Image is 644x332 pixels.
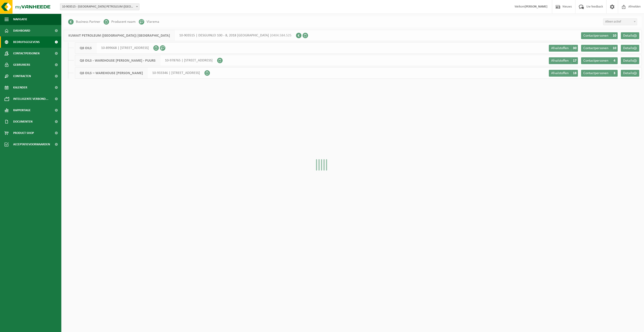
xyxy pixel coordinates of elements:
[271,34,291,37] span: 0404.584.525
[611,70,618,77] span: 3
[64,30,296,41] div: 10-903515 | DESGUINLEI 100 - 8, 2018 [GEOGRAPHIC_DATA] |
[623,34,633,38] span: Details
[68,18,100,25] li: Business Partner
[13,82,27,93] span: Kalender
[621,70,639,77] a: Details
[571,70,578,77] span: 18
[611,57,618,64] span: 4
[549,70,578,77] a: Afvalstoffen 18
[75,55,217,66] div: 10-978765 | [STREET_ADDRESS]
[104,18,136,25] li: Producent naam
[13,48,40,59] span: Contactpersonen
[571,45,578,52] span: 30
[75,43,97,53] span: Q8 OILS
[583,71,608,75] span: Contactpersonen
[583,34,608,38] span: Contactpersonen
[75,68,148,78] span: Q8 OILS – WAREHOUSE [PERSON_NAME]
[571,57,578,64] span: 17
[60,3,139,10] span: 10-903515 - KUWAIT PETROLEUM (BELGIUM) NV - ANTWERPEN
[611,45,618,52] span: 10
[13,59,30,70] span: Gebruikers
[13,105,31,116] span: Rapportage
[621,45,639,52] a: Details
[603,19,637,25] span: Alleen actief
[60,4,139,10] span: 10-903515 - KUWAIT PETROLEUM (BELGIUM) NV - ANTWERPEN
[549,57,578,64] a: Afvalstoffen 17
[75,55,160,66] span: Q8 OILS - WAREHOUSE [PERSON_NAME] - PUURS
[583,59,608,63] span: Contactpersonen
[621,32,639,39] a: Details
[525,5,547,8] strong: [PERSON_NAME]
[583,46,608,50] span: Contactpersonen
[13,93,48,105] span: Intelligente verbond...
[603,18,637,25] span: Alleen actief
[581,70,618,77] a: Contactpersonen 3
[551,46,569,50] span: Afvalstoffen
[549,45,578,52] a: Afvalstoffen 30
[623,46,633,50] span: Details
[75,67,204,79] div: 10-933346 | [STREET_ADDRESS]
[64,30,175,41] span: KUWAIT PETROLEUM ([GEOGRAPHIC_DATA]) [GEOGRAPHIC_DATA]
[75,42,153,54] div: 10-899668 | [STREET_ADDRESS]
[13,36,40,48] span: Bedrijfsgegevens
[623,71,633,75] span: Details
[13,116,32,127] span: Documenten
[581,57,618,64] a: Contactpersonen 4
[551,71,569,75] span: Afvalstoffen
[611,32,618,39] span: 10
[13,127,34,139] span: Product Shop
[623,59,633,63] span: Details
[139,18,159,25] li: Vlarema
[13,139,50,150] span: Acceptatievoorwaarden
[581,45,618,52] a: Contactpersonen 10
[13,25,30,36] span: Dashboard
[13,70,31,82] span: Contracten
[581,32,618,39] a: Contactpersonen 10
[551,59,569,63] span: Afvalstoffen
[621,57,639,64] a: Details
[13,14,27,25] span: Navigatie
